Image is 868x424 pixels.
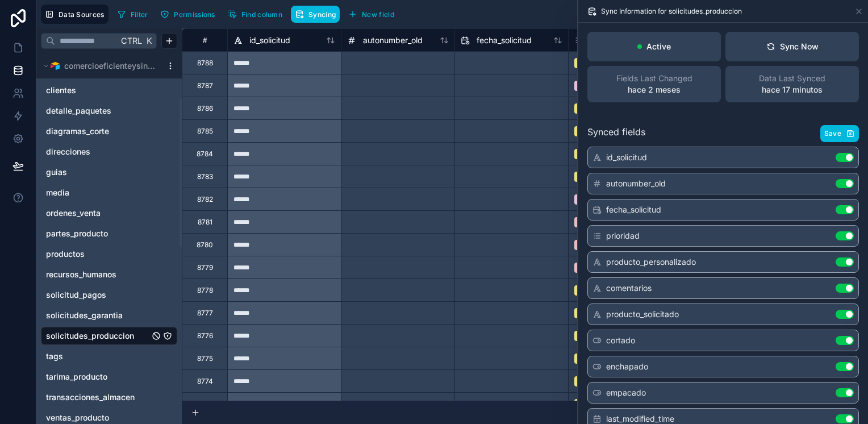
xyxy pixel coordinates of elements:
span: media [46,187,69,198]
a: recursos_humanos [46,269,149,280]
span: fecha_solicitud [477,35,532,46]
button: Filter [113,6,152,23]
span: autonumber_old [606,178,666,189]
span: detalle_paquetes [46,105,111,117]
div: 8783 [197,172,213,181]
a: diagramas_corte [46,126,149,137]
a: Permissions [156,6,223,23]
span: recursos_humanos [46,269,116,280]
div: # [191,36,219,44]
div: 8776 [197,331,213,340]
button: Airtable Logocomercioeficienteysingular [41,58,161,74]
span: Permissions [174,10,215,19]
div: 8774 [197,377,213,386]
a: solicitudes_garantia [46,310,149,321]
span: transacciones_almacen [46,392,135,403]
span: Find column [241,10,282,19]
div: Sync Now [766,41,819,52]
a: detalle_paquetes [46,105,149,117]
span: New field [362,10,394,19]
span: solicitud_pagos [46,289,106,301]
span: cortado [606,335,635,346]
span: direcciones [46,146,90,157]
span: id_solicitud [249,35,290,46]
div: 8782 [197,195,213,204]
button: Data Sources [41,5,108,24]
a: tags [46,351,149,362]
a: Syncing [291,6,344,23]
button: Find column [224,6,286,23]
span: tags [46,351,63,362]
div: guias [41,163,177,181]
div: 8779 [197,263,213,272]
div: 8788 [197,59,213,68]
div: tags [41,347,177,365]
a: ordenes_venta [46,207,149,219]
span: tarima_producto [46,371,107,383]
a: solicitud_pagos [46,289,149,301]
span: Fields Last Changed [616,73,692,84]
span: id_solicitud [606,152,647,163]
div: 8777 [197,309,213,318]
div: solicitud_pagos [41,286,177,304]
div: direcciones [41,143,177,161]
span: Save [824,129,841,138]
div: solicitudes_produccion [41,327,177,345]
div: clientes [41,81,177,99]
span: enchapado [606,361,648,372]
span: K [145,37,153,45]
div: 8784 [197,149,213,159]
span: guias [46,167,67,178]
span: Syncing [308,10,336,19]
span: clientes [46,85,76,96]
div: detalle_paquetes [41,102,177,120]
a: productos [46,248,149,260]
span: comentarios [606,282,652,294]
div: solicitudes_garantia [41,306,177,325]
div: 8773 [197,400,213,409]
span: prioridad [606,230,640,242]
div: 8781 [198,218,212,227]
button: Permissions [156,6,219,23]
span: Filter [131,10,148,19]
a: transacciones_almacen [46,392,149,403]
a: tarima_producto [46,371,149,383]
span: Data Sources [59,10,105,19]
a: ventas_producto [46,412,149,423]
a: solicitudes_produccion [46,330,149,342]
div: 8787 [197,81,213,90]
a: guias [46,167,149,178]
div: productos [41,245,177,263]
span: empacado [606,387,646,398]
span: comercioeficienteysingular [64,60,156,72]
span: Ctrl [120,34,143,48]
p: Active [646,41,671,52]
div: diagramas_corte [41,122,177,140]
span: ordenes_venta [46,207,101,219]
span: solicitudes_produccion [46,330,134,342]
div: partes_producto [41,225,177,243]
span: fecha_solicitud [606,204,661,215]
span: producto_personalizado [606,256,696,268]
div: 8786 [197,104,213,113]
div: ordenes_venta [41,204,177,222]
span: productos [46,248,85,260]
div: 8775 [197,354,213,363]
span: Synced fields [587,125,645,142]
span: partes_producto [46,228,108,239]
a: direcciones [46,146,149,157]
div: 8780 [197,240,213,250]
span: autonumber_old [363,35,423,46]
button: Syncing [291,6,340,23]
button: Sync Now [725,32,859,61]
span: Sync Information for solicitudes_produccion [601,7,742,16]
div: transacciones_almacen [41,388,177,406]
p: hace 17 minutos [762,84,823,95]
button: Save [820,125,859,142]
span: ventas_producto [46,412,109,423]
div: tarima_producto [41,368,177,386]
p: hace 2 meses [628,84,681,95]
button: New field [344,6,398,23]
span: producto_solicitado [606,309,679,320]
a: media [46,187,149,198]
